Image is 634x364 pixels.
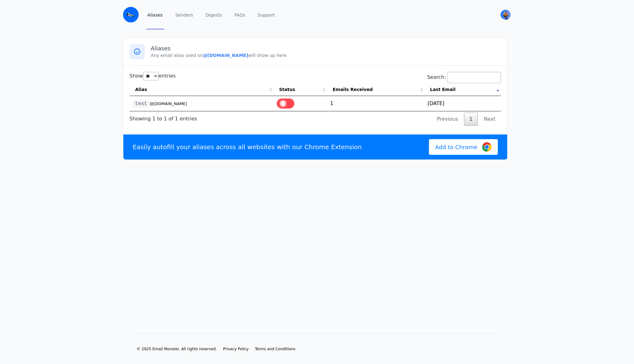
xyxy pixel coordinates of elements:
select: Showentries [143,72,158,80]
p: Any email alias used on will show up here [151,52,501,58]
span: Add to Chrome [435,143,477,151]
td: [DATE] [425,96,501,111]
a: Terms and Conditions [255,346,295,351]
a: 1 [464,113,478,126]
th: Status: activate to sort column ascending [274,83,327,96]
th: Emails Received: activate to sort column ascending [327,83,425,96]
b: @[DOMAIN_NAME] [203,53,248,58]
a: Previous [431,113,463,126]
a: Add to Chrome [429,139,498,155]
input: Search: [447,72,501,83]
a: Privacy Policy [223,346,249,351]
img: Email Monster [123,7,139,23]
img: Zeke's Avatar [501,10,511,20]
a: Next [478,113,501,126]
th: Last Email: activate to sort column ascending [425,83,501,96]
img: Google Chrome Logo [482,142,492,152]
button: User menu [500,9,511,20]
div: Showing 1 to 1 of 1 entries [130,111,197,123]
small: @[DOMAIN_NAME] [150,101,187,106]
label: Show entries [130,73,176,79]
th: Alias: activate to sort column ascending [130,83,274,96]
label: Search: [427,74,501,80]
td: 1 [327,96,425,111]
p: Easily autofill your aliases across all websites with our Chrome Extension [133,143,362,151]
li: © 2025 Email Monster. All rights reserved. [137,346,217,351]
h3: Aliases [151,45,501,52]
code: test [133,100,150,108]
